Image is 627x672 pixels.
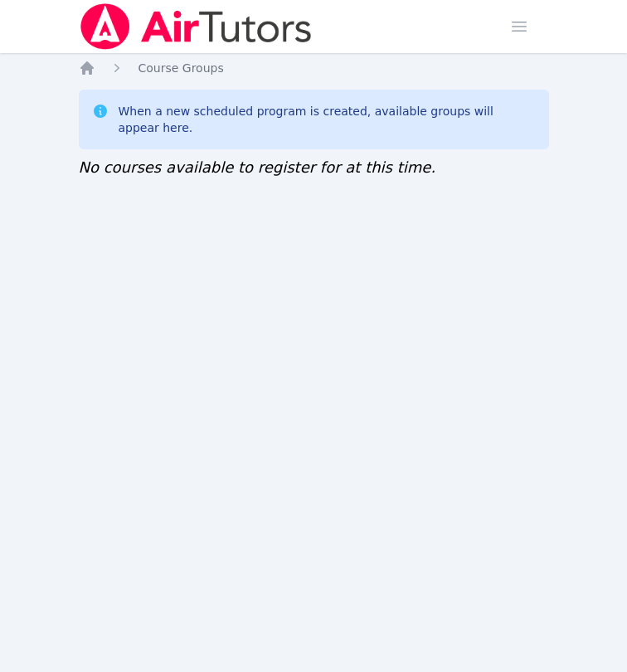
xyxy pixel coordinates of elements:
[139,60,224,76] a: Course Groups
[119,103,536,136] div: When a new scheduled program is created, available groups will appear here.
[79,158,436,176] span: No courses available to register for at this time.
[79,3,313,50] img: Air Tutors
[139,61,224,75] span: Course Groups
[79,60,549,76] nav: Breadcrumb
